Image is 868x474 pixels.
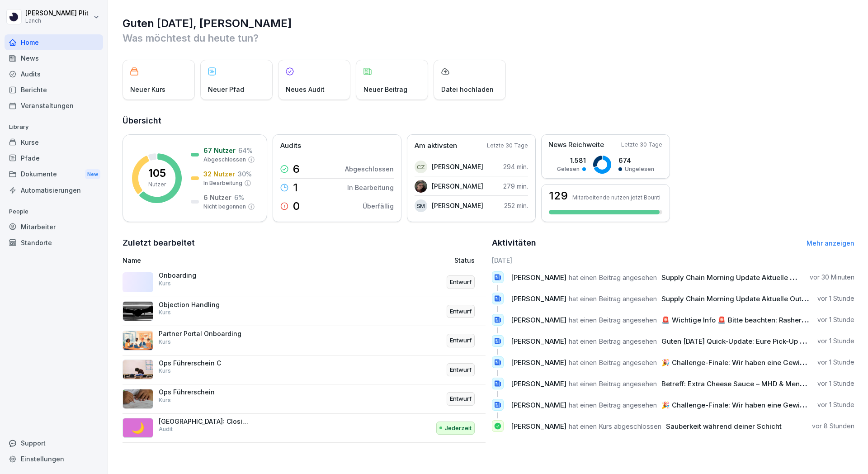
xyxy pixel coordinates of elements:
[363,85,407,94] p: Neuer Beitrag
[557,156,586,165] p: 1.581
[5,98,103,114] a: Veranstaltungen
[415,199,427,212] div: SM
[5,150,103,166] a: Pfade
[569,316,657,324] span: hat einen Beitrag angesehen
[450,307,472,316] p: Entwurf
[25,9,89,17] p: [PERSON_NAME] Plit
[557,165,580,173] p: Gelesen
[123,414,486,443] a: 🌙[GEOGRAPHIC_DATA]: ClosingAuditJederzeit
[293,201,300,212] p: 0
[812,422,854,431] p: vor 8 Stunden
[208,85,244,94] p: Neuer Pfad
[159,271,249,280] p: Onboarding
[625,165,654,173] p: Ungelesen
[159,417,249,426] p: [GEOGRAPHIC_DATA]: Closing
[569,337,657,346] span: hat einen Beitrag angesehen
[293,164,300,175] p: 6
[569,401,657,409] span: hat einen Beitrag angesehen
[148,168,166,179] p: 105
[432,181,483,191] p: [PERSON_NAME]
[5,34,103,50] a: Home
[441,85,494,94] p: Datei hochladen
[5,182,103,198] a: Automatisierungen
[293,182,298,193] p: 1
[159,425,173,433] p: Audit
[5,204,103,219] p: People
[5,120,103,134] p: Library
[487,142,528,150] p: Letzte 30 Tage
[569,294,657,303] span: hat einen Beitrag angesehen
[159,367,171,375] p: Kurs
[415,141,457,151] p: Am aktivsten
[203,146,236,155] p: 67 Nutzer
[123,297,486,327] a: Objection HandlingKursEntwurf
[203,203,246,211] p: Nicht begonnen
[5,134,103,150] a: Kurse
[286,85,325,94] p: Neues Audit
[503,181,528,191] p: 279 min.
[415,161,427,173] div: CZ
[503,162,528,171] p: 294 min.
[5,50,103,66] div: News
[504,201,528,210] p: 252 min.
[203,156,246,164] p: Abgeschlossen
[159,338,171,346] p: Kurs
[432,201,483,210] p: [PERSON_NAME]
[159,330,249,338] p: Partner Portal Onboarding
[569,273,657,282] span: hat einen Beitrag angesehen
[363,201,394,211] p: Überfällig
[123,360,153,379] img: wfeh9c47e0qhqpfpwp8l3uh9.png
[511,273,566,282] span: [PERSON_NAME]
[85,169,100,180] div: New
[123,331,153,351] img: h1j9wg8uynpur8hwzmp3rckq.png
[5,451,103,467] a: Einstellungen
[131,420,145,436] p: 🌙
[280,141,301,151] p: Audits
[817,337,854,346] p: vor 1 Stunde
[511,379,566,388] span: [PERSON_NAME]
[511,294,566,303] span: [PERSON_NAME]
[123,114,854,127] h2: Übersicht
[5,435,103,451] div: Support
[5,166,103,183] div: Dokumente
[511,337,566,346] span: [PERSON_NAME]
[123,326,486,355] a: Partner Portal OnboardingKursEntwurf
[817,358,854,367] p: vor 1 Stunde
[450,336,472,345] p: Entwurf
[817,315,854,324] p: vor 1 Stunde
[5,66,103,82] a: Audits
[549,190,568,201] h3: 129
[5,82,103,98] a: Berichte
[203,179,242,187] p: In Bearbeitung
[569,422,661,431] span: hat einen Kurs abgeschlossen
[123,237,486,249] h2: Zuletzt bearbeitet
[159,301,249,309] p: Objection Handling
[123,16,854,31] h1: Guten [DATE], [PERSON_NAME]
[569,379,657,388] span: hat einen Beitrag angesehen
[159,280,171,288] p: Kurs
[492,237,536,249] h2: Aktivitäten
[548,140,604,150] p: News Reichweite
[203,169,235,179] p: 32 Nutzer
[345,164,394,174] p: Abgeschlossen
[415,180,427,193] img: vsdb780yjq3c8z0fgsc1orml.png
[810,273,854,282] p: vor 30 Minuten
[130,85,165,94] p: Neuer Kurs
[238,169,252,179] p: 30 %
[123,256,350,265] p: Name
[511,401,566,409] span: [PERSON_NAME]
[123,31,854,45] p: Was möchtest du heute tun?
[511,358,566,367] span: [PERSON_NAME]
[807,239,854,247] a: Mehr anzeigen
[454,256,475,265] p: Status
[159,359,249,367] p: Ops Führerschein C
[5,235,103,251] div: Standorte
